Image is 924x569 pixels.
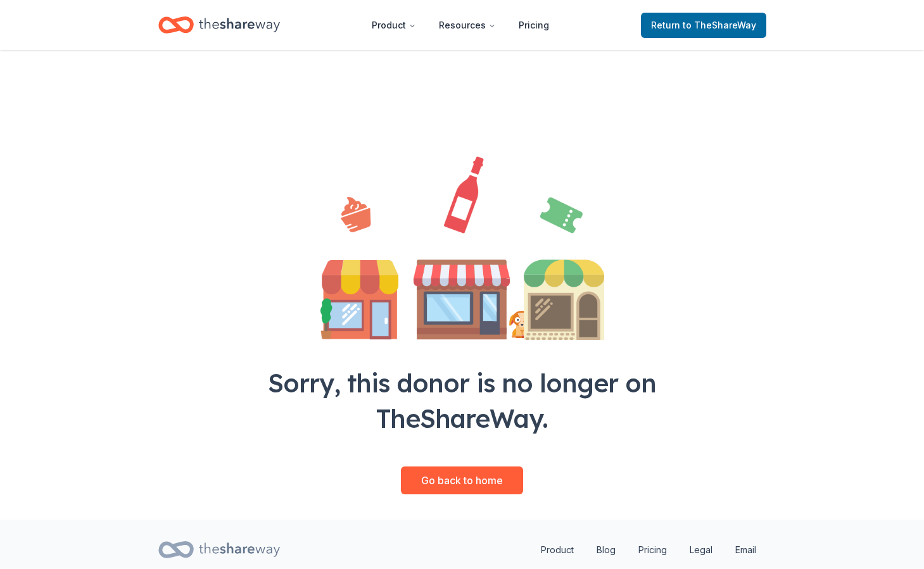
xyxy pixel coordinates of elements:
[531,537,766,563] nav: quick links
[628,537,677,563] a: Pricing
[680,537,723,563] a: Legal
[362,13,426,38] button: Product
[429,13,506,38] button: Resources
[320,156,604,340] img: Illustration for landing page
[651,18,756,33] span: Return
[401,466,523,494] a: Go back to home
[725,537,766,563] a: Email
[509,13,559,38] a: Pricing
[683,20,756,30] span: to TheShareWay
[531,537,584,563] a: Product
[239,365,685,436] div: Sorry, this donor is no longer on TheShareWay.
[158,10,280,40] a: Home
[641,13,766,38] a: Returnto TheShareWay
[362,10,559,40] nav: Main
[586,537,626,563] a: Blog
